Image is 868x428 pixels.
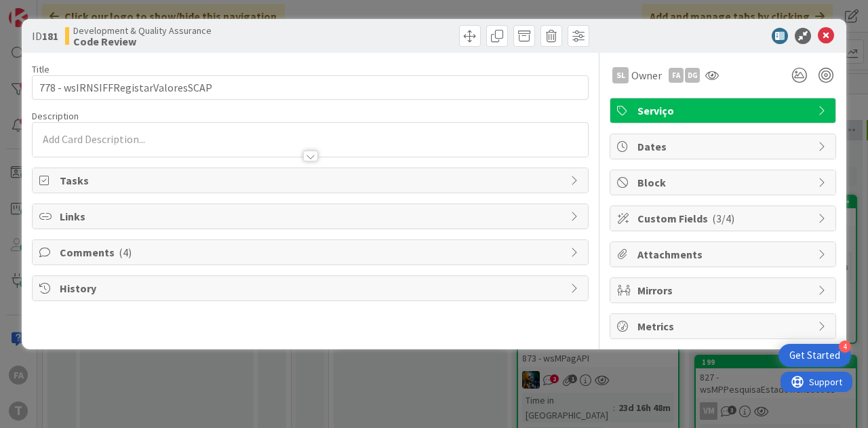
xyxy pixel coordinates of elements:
span: Support [28,2,62,18]
div: Open Get Started checklist, remaining modules: 4 [778,344,851,367]
span: Custom Fields [637,210,811,227]
div: DG [685,68,700,83]
span: Comments [60,244,564,260]
span: ( 3/4 ) [712,212,734,225]
span: Dates [637,138,811,155]
span: Owner [631,67,662,83]
div: 4 [839,341,851,353]
span: Tasks [60,172,564,189]
span: Development & Quality Assurance [73,25,212,36]
span: Attachments [637,246,811,262]
label: Title [32,63,50,75]
span: ( 4 ) [119,246,132,259]
b: 181 [42,29,58,43]
div: SL [612,67,629,83]
span: Mirrors [637,282,811,298]
span: History [60,280,564,296]
span: Metrics [637,318,811,334]
span: ID [32,28,58,44]
b: Code Review [73,36,212,47]
span: Description [32,110,79,122]
span: Serviço [637,102,811,119]
input: type card name here... [32,75,589,100]
div: FA [669,68,684,83]
span: Block [637,174,811,191]
span: Links [60,208,564,225]
div: Get Started [789,349,840,362]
